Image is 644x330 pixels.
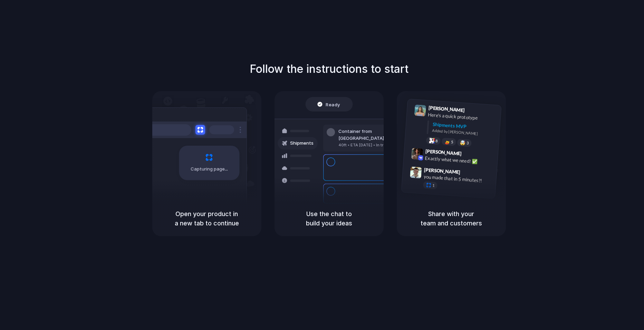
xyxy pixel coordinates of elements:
div: Container from [GEOGRAPHIC_DATA] [338,128,413,142]
div: Added by [PERSON_NAME] [432,128,496,138]
span: [PERSON_NAME] [425,147,462,157]
div: Exactly what we need! ✅ [425,155,494,166]
h5: Share with your team and customers [405,209,498,228]
div: 40ft • ETA [DATE] • In transit [338,142,413,148]
h1: Follow the instructions to start [250,61,408,77]
span: 5 [451,140,453,144]
span: 9:41 AM [467,107,481,116]
span: 9:47 AM [462,169,477,177]
span: Capturing page [191,166,229,173]
span: [PERSON_NAME] [424,166,460,176]
span: 9:42 AM [463,151,478,159]
span: Shipments [290,140,314,147]
div: Shipments MVP [432,121,496,132]
span: [PERSON_NAME] [428,104,465,114]
h5: Use the chat to build your ideas [283,209,375,228]
span: 3 [466,141,469,145]
span: 1 [432,184,434,187]
div: Here's a quick prototype [427,111,497,123]
span: Ready [326,101,340,108]
h5: Open your product in a new tab to continue [161,209,253,228]
div: 🤯 [460,140,465,145]
span: 8 [435,139,438,143]
div: you made that in 5 minutes?! [423,173,492,185]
